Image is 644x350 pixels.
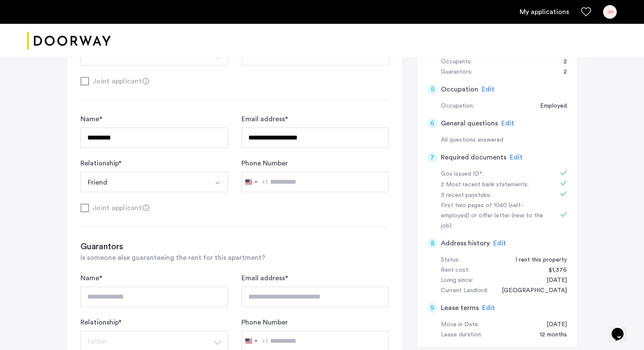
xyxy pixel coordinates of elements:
[80,114,102,124] label: Name *
[441,191,548,201] div: 3 recent paystubs:
[540,265,567,276] div: $1,376
[441,286,488,296] div: Current Landlord:
[441,135,567,145] div: All questions answered
[207,172,228,192] button: Select option
[427,238,437,248] div: 8
[510,154,523,161] span: Edit
[262,336,268,346] div: +1
[241,273,288,283] label: Email address *
[213,340,221,346] img: arrow
[242,172,268,192] button: Selected country
[80,172,208,192] button: Select option
[80,273,102,283] label: Name *
[441,118,498,128] h5: General questions
[555,67,567,77] div: 2
[427,84,437,94] div: 5
[427,118,437,128] div: 6
[214,179,221,186] img: arrow
[80,254,265,261] span: Is someone else guaranteeing the rent for this apartment?
[441,330,482,340] div: Lease duration:
[441,265,469,276] div: Rent cost:
[493,286,567,296] div: Elan City Center
[501,120,514,127] span: Edit
[520,7,569,17] a: My application
[531,330,567,340] div: 12 months
[441,303,479,313] h5: Lease terms
[441,320,479,330] div: Move in Date:
[441,101,474,111] div: Occupation:
[441,201,548,231] div: First two pages of 1040 (self-employed) or offer letter (new to the job):
[427,152,437,162] div: 7
[80,317,121,327] label: Relationship *
[441,238,490,248] h5: Address history
[441,84,478,94] h5: Occupation
[241,114,288,124] label: Email address *
[532,101,567,111] div: Employed
[27,25,111,57] a: Cazamio logo
[427,303,437,313] div: 9
[603,5,617,19] div: JH
[27,25,111,57] img: logo
[241,317,288,327] label: Phone Number
[538,320,567,330] div: 10/01/2025
[80,158,121,168] label: Relationship *
[555,57,567,67] div: 2
[441,152,506,162] h5: Required documents
[262,177,268,187] div: +1
[608,316,635,341] iframe: chat widget
[482,304,495,311] span: Edit
[441,276,473,286] div: Living since:
[581,7,591,17] a: Favorites
[441,180,548,190] div: 2 Most recent bank statements:
[441,255,460,265] div: Status:
[441,169,548,179] div: Gov issued ID*:
[441,57,472,67] div: Occupants:
[80,241,389,253] h3: Guarantors
[538,276,567,286] div: 03/08/2024
[507,255,567,265] div: I rent this property
[493,240,506,247] span: Edit
[441,67,472,77] div: Guarantors:
[482,86,494,93] span: Edit
[241,158,288,168] label: Phone Number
